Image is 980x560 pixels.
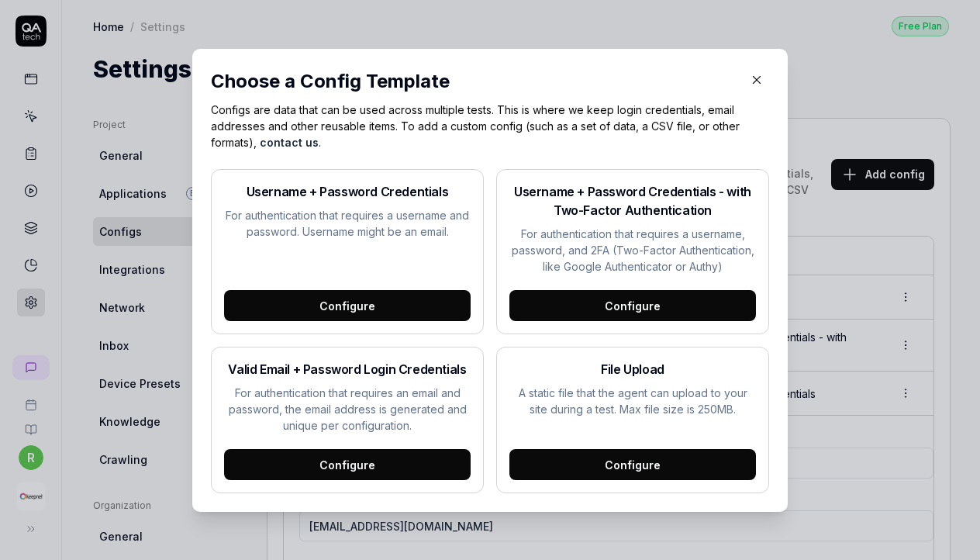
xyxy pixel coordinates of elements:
[224,449,471,480] div: Configure
[509,290,756,321] div: Configure
[509,385,756,417] p: A static file that the agent can upload to your site during a test. Max file size is 250MB.
[224,207,471,240] p: For authentication that requires a username and password. Username might be an email.
[260,136,319,149] a: contact us
[224,290,471,321] div: Configure
[744,67,769,92] button: Close Modal
[224,360,471,379] h2: Valid Email + Password Login Credentials
[224,385,471,434] p: For authentication that requires an email and password, the email address is generated and unique...
[509,182,756,220] h2: Username + Password Credentials - with Two-Factor Authentication
[211,169,484,334] button: Username + Password CredentialsFor authentication that requires a username and password. Username...
[496,347,769,493] button: File UploadA static file that the agent can upload to your site during a test. Max file size is 2...
[211,67,738,95] div: Choose a Config Template
[509,449,756,480] div: Configure
[509,226,756,275] p: For authentication that requires a username, password, and 2FA (Two-Factor Authentication, like G...
[211,102,769,150] p: Configs are data that can be used across multiple tests. This is where we keep login credentials,...
[509,360,756,379] h2: File Upload
[211,347,484,493] button: Valid Email + Password Login CredentialsFor authentication that requires an email and password, t...
[496,169,769,334] button: Username + Password Credentials - with Two-Factor AuthenticationFor authentication that requires ...
[224,182,471,201] h2: Username + Password Credentials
